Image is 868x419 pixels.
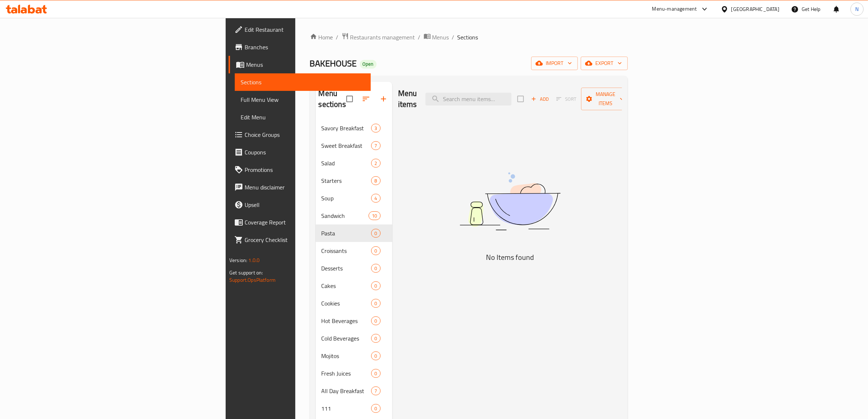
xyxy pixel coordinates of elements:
[245,130,365,139] span: Choice Groups
[316,295,392,312] div: Cookies0
[731,5,779,13] div: [GEOGRAPHIC_DATA]
[371,370,380,377] span: 0
[371,247,380,254] span: 0
[587,90,624,108] span: Manage items
[241,113,365,122] span: Edit Menu
[530,95,550,103] span: Add
[316,312,392,330] div: Hot Beverages0
[375,90,392,108] button: Add section
[316,330,392,347] div: Cold Beverages0
[452,33,455,42] li: /
[229,21,371,38] a: Edit Restaurant
[371,160,380,167] span: 2
[371,316,380,325] div: items
[316,347,392,365] div: Mojitos0
[322,246,371,255] span: Croissants
[652,5,697,14] div: Menu-management
[229,178,371,196] a: Menu disclaimer
[528,93,552,105] button: Add
[371,264,380,273] div: items
[229,38,371,56] a: Branches
[371,351,380,360] div: items
[316,277,392,295] div: Cakes0
[248,255,260,265] span: 1.0.0
[245,183,365,192] span: Menu disclaimer
[371,353,380,360] span: 0
[371,246,380,255] div: items
[371,387,380,395] div: items
[581,57,628,70] button: export
[552,93,581,105] span: Sort items
[322,369,371,378] span: Fresh Juices
[316,207,392,224] div: Sandwich10
[322,281,371,290] div: Cakes
[241,78,365,87] span: Sections
[245,148,365,157] span: Coupons
[371,281,380,290] div: items
[371,334,380,343] div: items
[342,32,415,42] a: Restaurants management
[322,264,371,273] span: Desserts
[322,334,371,343] div: Cold Beverages
[322,351,371,360] span: Mojitos
[322,229,371,238] span: Pasta
[322,316,371,325] span: Hot Beverages
[322,124,371,132] span: Savory Breakfast
[322,404,371,413] span: 111
[229,231,371,249] a: Grocery Checklist
[371,177,380,184] span: 8
[528,93,552,105] span: Add item
[350,33,415,42] span: Restaurants management
[322,159,371,168] span: Salad
[419,251,601,263] h5: No Items found
[357,90,375,108] span: Sort sections
[229,56,371,73] a: Menus
[322,211,369,220] span: Sandwich
[322,194,371,203] span: Soup
[371,388,380,395] span: 7
[322,299,371,308] div: Cookies
[371,299,380,308] div: items
[246,60,365,69] span: Menus
[371,265,380,272] span: 0
[316,242,392,260] div: Croissants0
[371,300,380,307] span: 0
[316,137,392,154] div: Sweet Breakfast7
[371,141,380,150] div: items
[235,91,371,108] a: Full Menu View
[371,124,380,132] div: items
[229,126,371,143] a: Choice Groups
[245,165,365,174] span: Promotions
[371,125,380,132] span: 3
[587,59,622,68] span: export
[855,5,859,13] span: N
[322,387,371,395] span: All Day Breakfast
[245,200,365,209] span: Upsell
[316,365,392,382] div: Fresh Juices0
[371,318,380,324] span: 0
[371,229,380,238] div: items
[419,153,601,250] img: dish.svg
[342,91,357,107] span: Select all sections
[322,141,371,150] span: Sweet Breakfast
[371,282,380,289] span: 0
[245,43,365,51] span: Branches
[316,224,392,242] div: Pasta0
[371,142,380,149] span: 7
[229,275,276,285] a: Support.OpsPlatform
[245,218,365,227] span: Coverage Report
[425,93,511,105] input: search
[371,369,380,378] div: items
[316,119,392,137] div: Savory Breakfast3
[369,212,380,219] span: 10
[418,33,421,42] li: /
[229,214,371,231] a: Coverage Report
[424,32,449,42] a: Menus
